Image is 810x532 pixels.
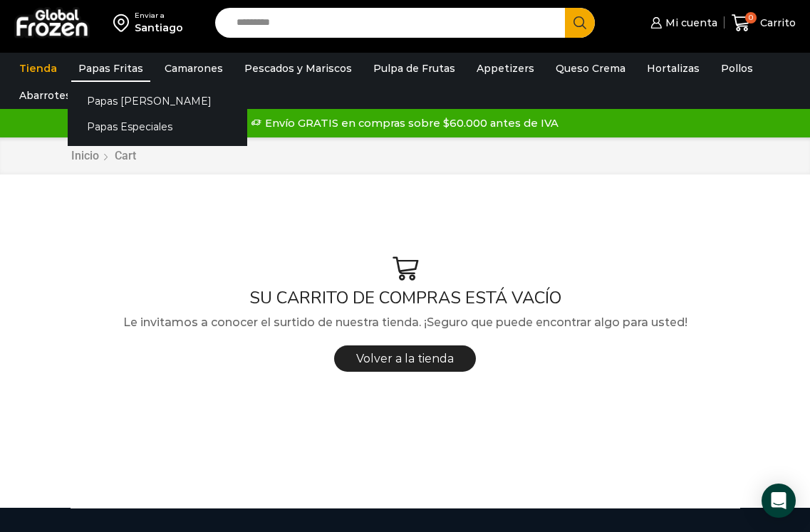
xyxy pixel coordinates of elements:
[115,149,136,162] span: Cart
[549,55,633,82] a: Queso Crema
[762,484,796,518] div: Open Intercom Messenger
[565,8,595,38] button: Search button
[68,114,247,140] a: Papas Especiales
[757,16,796,30] span: Carrito
[732,6,796,40] a: 0 Carrito
[113,11,135,35] img: address-field-icon.svg
[714,55,760,82] a: Pollos
[356,352,454,365] span: Volver a la tienda
[71,55,150,82] a: Papas Fritas
[12,82,78,109] a: Abarrotes
[135,11,183,21] div: Enviar a
[640,55,707,82] a: Hortalizas
[68,88,247,114] a: Papas [PERSON_NAME]
[647,9,717,37] a: Mi cuenta
[469,55,541,82] a: Appetizers
[71,313,740,332] p: Le invitamos a conocer el surtido de nuestra tienda. ¡Seguro que puede encontrar algo para usted!
[71,148,100,165] a: Inicio
[135,21,183,35] div: Santiago
[71,288,740,308] h1: SU CARRITO DE COMPRAS ESTÁ VACÍO
[237,55,359,82] a: Pescados y Mariscos
[366,55,462,82] a: Pulpa de Frutas
[334,345,476,372] a: Volver a la tienda
[12,55,64,82] a: Tienda
[745,12,757,24] span: 0
[157,55,230,82] a: Camarones
[662,16,717,30] span: Mi cuenta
